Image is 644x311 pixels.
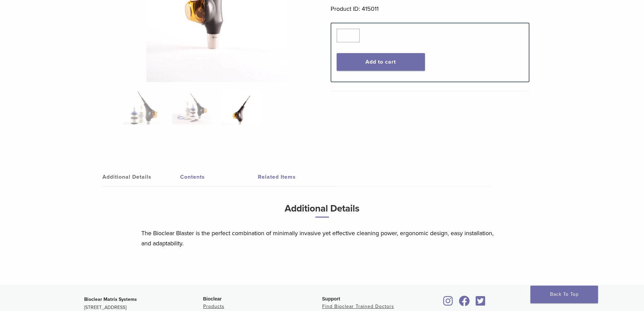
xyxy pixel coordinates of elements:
[141,228,503,248] p: The Bioclear Blaster is the perfect combination of minimally invasive yet effective cleaning powe...
[322,296,340,302] span: Support
[222,91,261,125] img: Blaster Kit - Image 3
[337,53,425,71] button: Add to cart
[457,300,472,307] a: Bioclear
[331,4,529,14] p: Product ID: 415011
[441,300,455,307] a: Bioclear
[322,304,394,309] a: Find Bioclear Trained Doctors
[141,200,503,223] h3: Additional Details
[123,91,162,125] img: Bioclear-Blaster-Kit-Simplified-1-e1548850725122-324x324.jpg
[84,296,137,302] strong: Bioclear Matrix Systems
[474,300,488,307] a: Bioclear
[180,168,258,186] a: Contents
[172,91,211,125] img: Blaster Kit - Image 2
[102,168,180,186] a: Additional Details
[203,304,224,309] a: Products
[203,296,222,302] span: Bioclear
[258,168,336,186] a: Related Items
[530,286,598,303] a: Back To Top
